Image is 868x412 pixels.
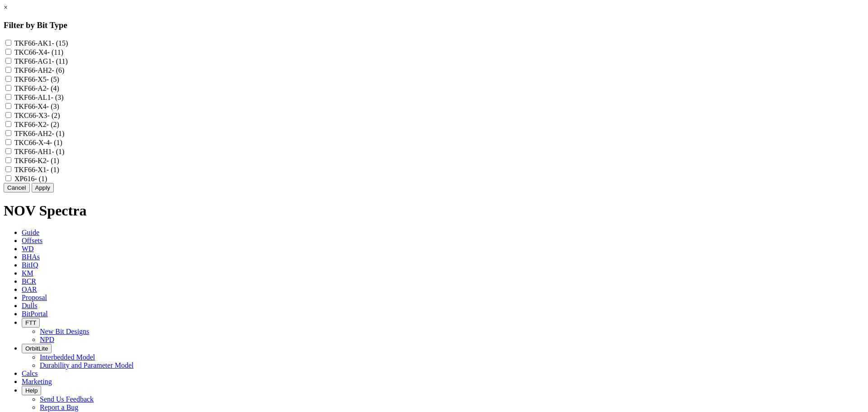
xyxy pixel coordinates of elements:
span: - (5) [47,75,59,83]
label: TKF66-AK1 [14,39,68,47]
span: - (1) [52,130,64,137]
span: - (4) [47,84,59,92]
label: TKF66-X5 [14,75,59,83]
span: - (11) [52,57,67,65]
label: XP616 [14,175,47,183]
span: WD [22,245,34,253]
span: - (1) [47,166,59,173]
span: Calcs [22,370,38,377]
label: TKF66-AH2 [14,66,65,74]
span: Proposal [22,294,47,301]
label: TKF66-AG1 [14,57,68,65]
span: Help [25,387,38,394]
label: TKF66-K2 [14,157,59,164]
button: Cancel [4,183,30,192]
span: - (2) [47,121,59,128]
a: NPD [40,336,54,343]
a: Interbedded Model [40,353,95,361]
label: TKF66-X1 [14,166,59,173]
a: × [4,4,8,11]
span: - (6) [52,66,64,74]
label: TKF66-X4 [14,103,59,110]
span: Guide [22,229,39,236]
span: FTT [25,319,36,326]
span: BitPortal [22,310,48,318]
a: Durability and Parameter Model [40,361,134,369]
a: Report a Bug [40,403,78,411]
span: - (3) [51,94,64,101]
span: - (1) [52,148,64,155]
span: BCR [22,277,36,285]
span: BitIQ [22,261,38,269]
label: TKC66-X3 [14,112,60,119]
span: - (2) [47,112,60,119]
h1: NOV Spectra [4,202,864,219]
span: - (1) [34,175,47,183]
span: OAR [22,286,37,293]
label: TKF66-A2 [14,84,59,92]
span: Marketing [22,378,52,385]
span: Offsets [22,237,42,244]
h3: Filter by Bit Type [4,20,864,30]
span: OrbitLite [25,345,48,352]
span: KM [22,269,33,277]
button: Apply [32,183,54,192]
a: New Bit Designs [40,328,89,335]
a: Send Us Feedback [40,395,94,403]
label: TKF66-X2 [14,121,59,128]
label: TKF66-AL1 [14,94,64,101]
label: TFK66-AH2 [14,130,65,137]
span: - (1) [47,157,59,164]
span: - (1) [50,139,62,146]
label: TKF66-AH1 [14,148,65,155]
label: TKC66-X4 [14,48,63,56]
span: - (11) [47,48,63,56]
span: - (3) [47,103,59,110]
label: TKC66-X-4 [14,139,62,146]
span: - (15) [52,39,68,47]
span: Dulls [22,302,38,309]
span: BHAs [22,253,40,261]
